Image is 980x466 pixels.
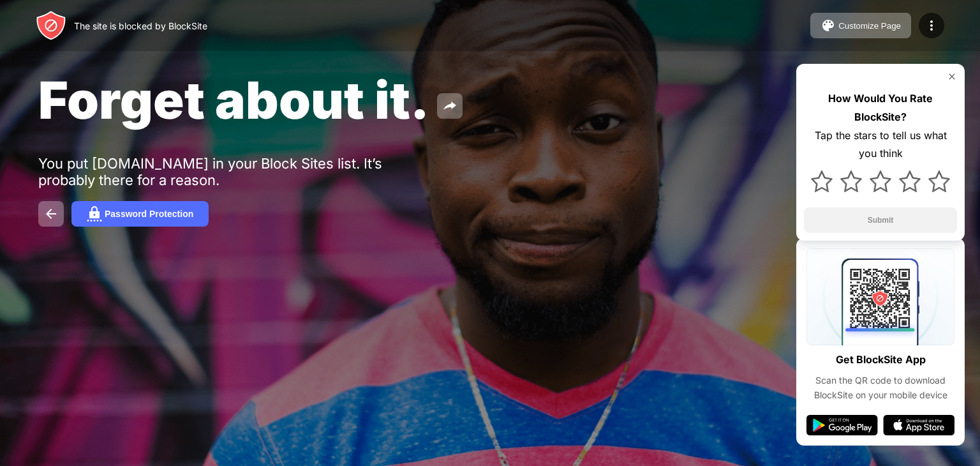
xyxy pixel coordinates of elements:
[71,201,209,227] button: Password Protection
[836,350,926,369] div: Get BlockSite App
[105,209,193,219] div: Password Protection
[38,155,433,188] div: You put [DOMAIN_NAME] in your Block Sites list. It’s probably there for a reason.
[870,170,891,192] img: star.svg
[442,98,457,114] img: share.svg
[38,69,429,131] span: Forget about it.
[840,170,862,192] img: star.svg
[820,18,836,33] img: pallet.svg
[810,13,911,38] button: Customize Page
[804,207,957,233] button: Submit
[87,206,102,222] img: password.svg
[806,248,954,345] img: qrcode.svg
[883,415,954,435] img: app-store.svg
[74,20,207,31] div: The site is blocked by BlockSite
[804,89,957,126] div: How Would You Rate BlockSite?
[804,126,957,163] div: Tap the stars to tell us what you think
[924,18,939,33] img: menu-icon.svg
[806,415,878,435] img: google-play.svg
[838,21,901,31] div: Customize Page
[36,10,66,41] img: header-logo.svg
[928,170,950,192] img: star.svg
[899,170,921,192] img: star.svg
[947,71,957,82] img: rate-us-close.svg
[806,373,954,402] div: Scan the QR code to download BlockSite on your mobile device
[811,170,833,192] img: star.svg
[43,206,59,222] img: back.svg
